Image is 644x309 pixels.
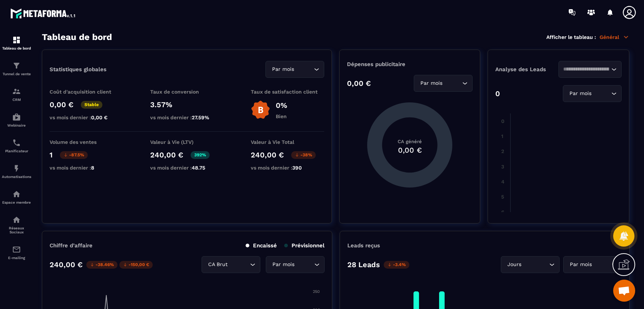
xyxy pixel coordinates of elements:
p: 240,00 € [150,150,183,159]
img: formation [12,36,21,44]
input: Search for option [296,65,312,73]
p: Leads reçus [347,242,380,249]
img: formation [12,61,21,70]
p: E-mailing [2,256,31,260]
img: logo [10,7,76,20]
img: scheduler [12,138,21,147]
tspan: 0 [501,118,504,124]
p: Valeur à Vie (LTV) [150,139,224,145]
p: Stable [81,101,102,109]
p: vs mois dernier : [50,114,123,120]
img: formation [12,87,21,96]
p: 240,00 € [50,260,83,269]
p: -38.46% [86,261,117,269]
a: social-networksocial-networkRéseaux Sociaux [2,210,31,240]
a: automationsautomationsWebinaire [2,107,31,133]
div: Search for option [563,85,622,102]
div: Search for option [202,256,260,273]
p: CRM [2,98,31,102]
a: formationformationCRM [2,81,31,107]
span: Par mois [419,79,444,87]
p: -150,00 € [119,261,153,269]
input: Search for option [444,79,460,87]
p: 0,00 € [50,100,73,109]
tspan: 6 [501,209,504,215]
p: Taux de satisfaction client [251,89,324,95]
input: Search for option [296,261,312,269]
span: Par mois [568,261,593,269]
p: Volume des ventes [50,139,123,145]
div: Search for option [414,75,473,92]
p: Prévisionnel [284,242,325,249]
p: Analyse des Leads [495,66,558,73]
span: CA Brut [206,261,229,269]
p: Coût d'acquisition client [50,89,123,95]
span: 48.75 [192,165,205,171]
p: Statistiques globales [50,66,106,73]
input: Search for option [229,261,248,269]
img: automations [12,164,21,173]
div: Search for option [563,256,622,273]
tspan: 5 [501,194,504,200]
p: vs mois dernier : [50,165,123,171]
a: formationformationTableau de bord [2,30,31,56]
p: -38% [291,151,316,159]
span: 27.59% [192,114,209,120]
p: 392% [191,151,210,159]
p: -3.4% [384,261,409,269]
p: Général [600,34,629,40]
input: Search for option [563,65,609,73]
h3: Tableau de bord [42,32,112,42]
p: 240,00 € [251,150,284,159]
a: automationsautomationsEspace membre [2,184,31,210]
span: Par mois [270,65,296,73]
p: Encaissé [246,242,277,249]
div: Search for option [266,256,325,273]
p: vs mois dernier : [150,165,224,171]
p: Espace membre [2,200,31,204]
p: -87.5% [60,151,88,159]
a: Ouvrir le chat [613,280,635,302]
img: b-badge-o.b3b20ee6.svg [251,100,270,120]
img: social-network [12,215,21,224]
input: Search for option [593,261,610,269]
p: Tableau de bord [2,46,31,50]
span: Jours [506,261,523,269]
span: 0,00 € [91,114,108,120]
p: 0 [495,89,500,98]
p: 1 [50,150,53,159]
div: Search for option [501,256,560,273]
span: Par mois [568,90,593,98]
p: Planificateur [2,149,31,153]
p: 3.57% [150,100,224,109]
p: 0,00 € [347,79,371,88]
tspan: 3 [501,164,504,170]
div: Search for option [558,61,622,78]
input: Search for option [523,261,547,269]
tspan: 1 [501,133,503,139]
p: 28 Leads [347,260,380,269]
a: schedulerschedulerPlanificateur [2,133,31,159]
p: Bien [276,113,287,119]
p: Taux de conversion [150,89,224,95]
tspan: 4 [501,179,504,185]
input: Search for option [593,90,609,98]
p: Dépenses publicitaire [347,61,473,68]
a: automationsautomationsAutomatisations [2,159,31,184]
p: Réseaux Sociaux [2,226,31,234]
p: Valeur à Vie Total [251,139,324,145]
p: vs mois dernier : [251,165,324,171]
p: Webinaire [2,123,31,127]
p: Chiffre d’affaire [50,242,93,249]
span: 8 [91,165,94,171]
span: Par mois [271,261,296,269]
p: Automatisations [2,175,31,179]
a: emailemailE-mailing [2,240,31,265]
p: 0% [276,101,287,110]
span: 390 [292,165,302,171]
img: automations [12,113,21,121]
p: Tunnel de vente [2,72,31,76]
tspan: 250 [313,289,320,294]
img: email [12,245,21,254]
div: Search for option [265,61,324,78]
